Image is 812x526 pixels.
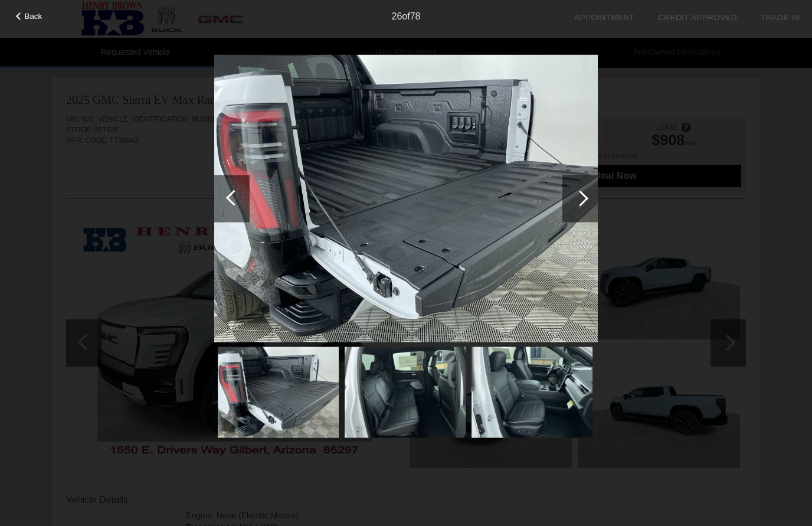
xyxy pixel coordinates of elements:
[392,11,402,21] span: 26
[761,13,800,22] a: Trade-In
[472,347,592,438] img: 28.jpg
[214,54,598,342] img: 26.jpg
[25,12,42,21] span: Back
[218,347,339,438] img: 26.jpg
[345,347,466,438] img: 27.jpg
[410,11,421,21] span: 78
[658,13,737,22] a: Credit Approved
[574,13,634,22] a: Appointment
